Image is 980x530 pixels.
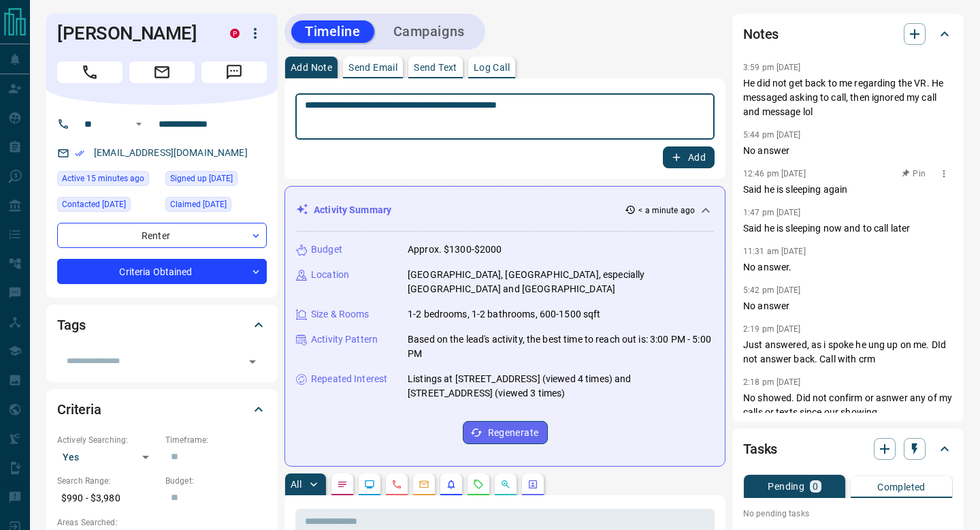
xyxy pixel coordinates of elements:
h2: Notes [743,23,779,45]
p: Size & Rooms [311,307,370,322]
p: $990 - $3,980 [57,487,159,510]
h2: Tasks [743,438,777,460]
p: Location [311,268,349,282]
h2: Criteria [57,399,101,420]
div: Renter [57,223,267,248]
div: Wed Nov 15 2023 [165,197,267,216]
p: Log Call [474,63,510,72]
p: Actively Searching: [57,434,159,446]
p: No answer. [743,260,953,275]
p: Said he is sleeping again [743,183,953,197]
p: Budget: [165,475,267,487]
p: No showed. Did not confirm or asnwer any of my calls or texts since our showing. [743,391,953,420]
svg: Listing Alerts [446,479,457,490]
span: Message [201,61,267,83]
div: property.ca [230,29,240,38]
p: No answer [743,144,953,158]
p: Activity Pattern [311,332,378,347]
p: Search Range: [57,475,159,487]
span: Claimed [DATE] [170,198,227,211]
p: 11:31 am [DATE] [743,247,806,256]
svg: Requests [473,479,484,490]
span: Signed up [DATE] [170,172,233,185]
svg: Calls [391,479,402,490]
button: Campaigns [380,20,478,43]
span: Contacted [DATE] [62,198,126,211]
p: Listings at [STREET_ADDRESS] (viewed 4 times) and [STREET_ADDRESS] (viewed 3 times) [408,372,714,401]
p: 2:18 pm [DATE] [743,377,801,387]
svg: Opportunities [500,479,511,490]
p: He did not get back to me regarding the VR. He messaged asking to call, then ignored my call and ... [743,76,953,119]
p: Completed [877,482,926,492]
div: Criteria [57,393,267,426]
p: Said he is sleeping now and to call later [743,221,953,236]
p: Based on the lead's activity, the best time to reach out is: 3:00 PM - 5:00 PM [408,332,714,361]
svg: Agent Actions [527,479,538,490]
button: Open [131,116,147,132]
p: Approx. $1300-$2000 [408,243,502,257]
p: [GEOGRAPHIC_DATA], [GEOGRAPHIC_DATA], especially [GEOGRAPHIC_DATA] and [GEOGRAPHIC_DATA] [408,268,714,296]
div: Yes [57,446,159,468]
div: Criteria Obtained [57,259,267,284]
button: Regenerate [463,421,548,444]
p: 1:47 pm [DATE] [743,208,801,217]
p: Timeframe: [165,434,267,446]
p: 5:44 pm [DATE] [743,130,801,140]
span: Active 15 minutes ago [62,172,144,185]
div: Mon Nov 13 2023 [165,171,267,190]
p: No pending tasks [743,503,953,524]
svg: Notes [337,479,348,490]
a: [EMAIL_ADDRESS][DOMAIN_NAME] [94,147,248,158]
p: 2:19 pm [DATE] [743,324,801,334]
p: Send Email [348,63,397,72]
p: Areas Searched: [57,516,267,529]
div: Tasks [743,433,953,465]
button: Open [243,352,262,371]
span: Call [57,61,122,83]
button: Pin [894,168,934,180]
h1: [PERSON_NAME] [57,22,210,44]
button: Add [663,146,715,168]
button: Timeline [291,20,374,43]
h2: Tags [57,314,85,336]
div: Activity Summary< a minute ago [296,198,714,223]
p: All [291,480,301,489]
div: Notes [743,18,953,50]
p: Send Text [414,63,457,72]
p: 1-2 bedrooms, 1-2 bathrooms, 600-1500 sqft [408,307,601,322]
div: Tags [57,309,267,341]
div: Fri Jul 18 2025 [57,197,159,216]
svg: Emails [419,479,429,490]
span: Email [129,61,195,83]
div: Tue Sep 16 2025 [57,171,159,190]
p: Add Note [291,63,332,72]
p: Activity Summary [314,203,391,217]
p: 0 [813,482,818,491]
p: Just answered, as i spoke he ung up on me. DId not answer back. Call with crm [743,338,953,367]
p: Repeated Interest [311,372,387,386]
p: 3:59 pm [DATE] [743,63,801,72]
p: < a minute ago [638,204,695,217]
svg: Email Verified [75,149,84,158]
p: No answer [743,299,953,313]
p: 5:42 pm [DATE] [743,285,801,295]
p: Pending [768,482,804,491]
p: Budget [311,243,342,257]
p: 12:46 pm [DATE] [743,169,806,178]
svg: Lead Browsing Activity [364,479,375,490]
